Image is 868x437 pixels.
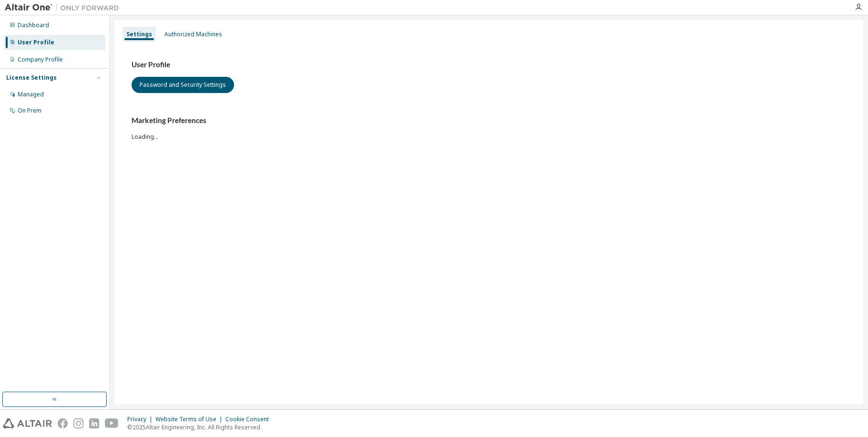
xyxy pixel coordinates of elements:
img: facebook.svg [58,418,68,428]
div: User Profile [18,39,54,46]
img: instagram.svg [73,418,83,428]
div: On Prem [18,107,41,114]
div: Cookie Consent [225,416,275,423]
img: youtube.svg [105,418,119,428]
div: Managed [18,91,44,98]
p: © 2025 Altair Engineering, Inc. All Rights Reserved. [127,423,275,431]
div: Authorized Machines [164,31,222,38]
div: Loading... [132,116,846,140]
div: Privacy [127,416,155,423]
div: Settings [126,31,152,38]
h3: User Profile [132,60,846,70]
img: linkedin.svg [89,418,99,428]
div: Website Terms of Use [155,416,225,423]
img: altair_logo.svg [3,418,52,428]
div: Company Profile [18,56,63,63]
button: Password and Security Settings [132,77,234,93]
img: Altair One [5,3,124,12]
div: Dashboard [18,21,49,29]
div: License Settings [6,74,57,82]
h3: Marketing Preferences [132,116,846,125]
